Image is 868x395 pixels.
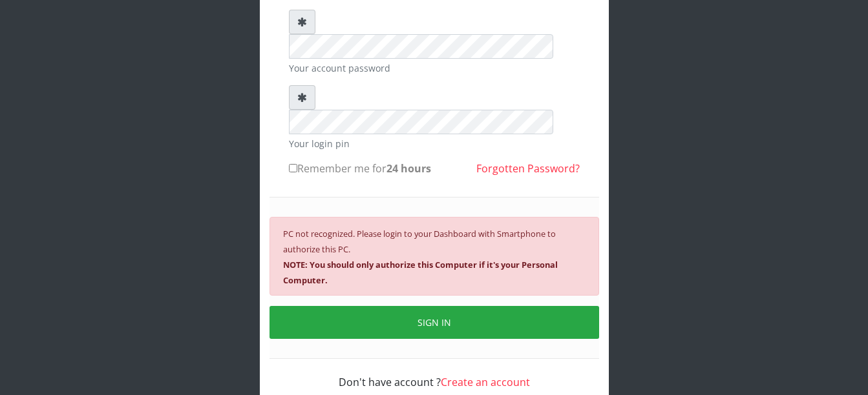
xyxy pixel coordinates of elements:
[283,228,558,286] small: PC not recognized. Please login to your Dashboard with Smartphone to authorize this PC.
[289,61,580,75] small: Your account password
[289,164,297,172] input: Remember me for24 hours
[386,161,431,176] b: 24 hours
[270,306,599,339] button: SIGN IN
[289,161,431,176] label: Remember me for
[289,359,580,390] div: Don't have account ?
[441,375,530,389] a: Create an account
[476,161,580,176] a: Forgotten Password?
[289,137,580,150] small: Your login pin
[283,259,558,286] b: NOTE: You should only authorize this Computer if it's your Personal Computer.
